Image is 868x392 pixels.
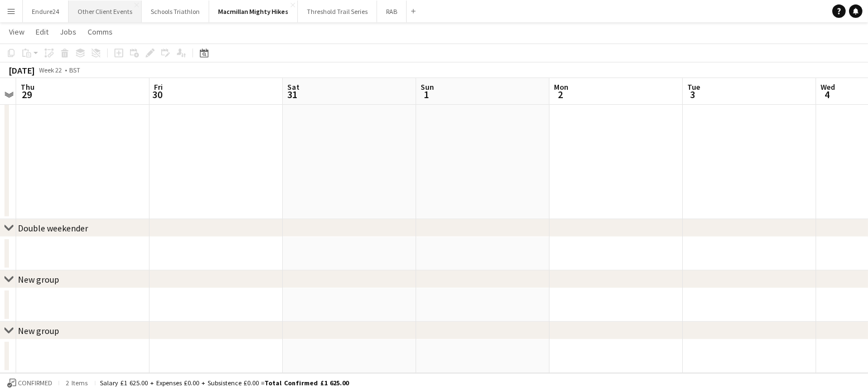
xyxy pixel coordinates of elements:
span: 2 [552,88,568,101]
span: 3 [686,88,700,101]
span: 29 [19,88,35,101]
a: Jobs [55,25,81,39]
span: 31 [286,88,300,101]
span: 30 [152,88,163,101]
span: 2 items [64,379,90,387]
span: Mon [554,82,568,92]
div: New group [18,325,59,336]
span: Sun [421,82,434,92]
span: Comms [88,27,113,37]
span: 1 [419,88,434,101]
a: Comms [83,25,117,39]
span: Total Confirmed £1 625.00 [264,379,349,387]
span: Edit [36,27,49,37]
span: Thu [21,82,35,92]
span: Wed [821,82,835,92]
a: View [4,25,29,39]
button: Other Client Events [69,1,142,22]
span: Jobs [60,27,76,37]
button: Schools Triathlon [142,1,209,22]
span: Confirmed [18,379,52,387]
button: Endure24 [23,1,69,22]
div: [DATE] [9,65,35,76]
div: New group [18,274,59,285]
button: Confirmed [6,377,54,389]
div: Double weekender [18,222,88,234]
button: RAB [377,1,407,22]
span: View [9,27,25,37]
span: Week 22 [37,66,65,74]
button: Threshold Trail Series [298,1,377,22]
span: 4 [819,88,835,101]
a: Edit [31,25,53,39]
div: BST [69,66,80,74]
span: Fri [154,82,163,92]
span: Tue [687,82,700,92]
div: Salary £1 625.00 + Expenses £0.00 + Subsistence £0.00 = [100,379,349,387]
button: Macmillan Mighty Hikes [209,1,298,22]
span: Sat [287,82,300,92]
